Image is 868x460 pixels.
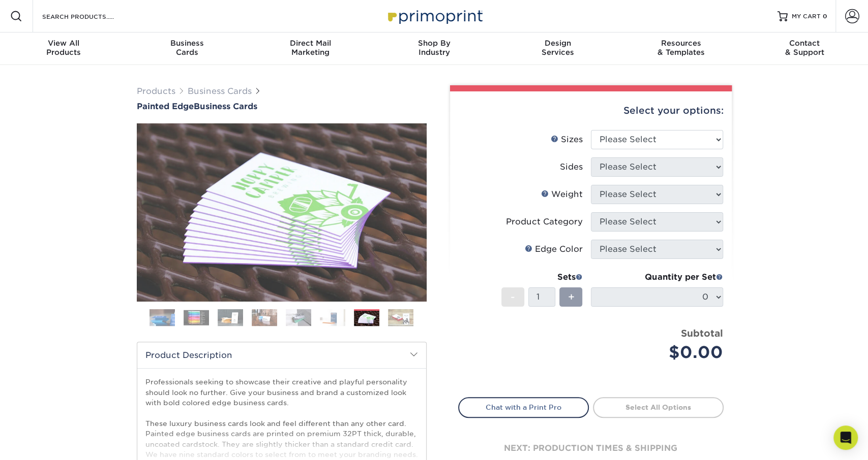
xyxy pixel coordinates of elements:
div: Edge Color [525,243,583,255]
img: Business Cards 08 [388,309,413,326]
img: Business Cards 01 [149,305,175,331]
div: Sizes [551,134,583,146]
a: Select All Options [593,397,724,417]
span: Shop By [372,39,496,48]
span: View All [2,39,126,48]
span: Resources [619,39,743,48]
a: Resources& Templates [619,32,743,65]
a: Chat with a Print Pro [458,397,589,417]
img: Painted Edge 07 [137,112,427,312]
a: BusinessCards [125,32,249,65]
h2: Product Description [137,342,426,368]
img: Business Cards 02 [184,310,209,325]
img: Business Cards 05 [286,309,311,326]
div: Sides [560,161,583,173]
span: 0 [823,13,827,20]
div: Marketing [249,39,372,57]
div: Products [2,39,126,57]
a: DesignServices [496,32,619,65]
div: Quantity per Set [591,271,723,283]
img: Business Cards 06 [320,309,345,326]
div: Sets [501,271,583,283]
img: Primoprint [383,5,485,27]
strong: Subtotal [681,327,723,339]
a: View AllProducts [2,32,126,65]
img: Business Cards 04 [252,309,277,326]
span: - [511,289,515,305]
span: Design [496,39,619,48]
a: Business Cards [188,86,252,96]
div: & Support [743,39,866,57]
div: Services [496,39,619,57]
div: Product Category [506,216,583,228]
div: Industry [372,39,496,57]
div: Open Intercom Messenger [833,425,858,450]
a: Contact& Support [743,32,866,65]
img: Business Cards 03 [218,309,243,326]
h1: Business Cards [137,102,427,111]
span: Direct Mail [249,39,372,48]
input: SEARCH PRODUCTS..... [41,10,140,22]
div: & Templates [619,39,743,57]
a: Products [137,86,175,96]
span: Painted Edge [137,102,194,111]
div: Select your options: [458,91,724,130]
div: Cards [125,39,249,57]
span: + [567,289,574,305]
div: $0.00 [598,340,723,365]
a: Shop ByIndustry [372,32,496,65]
a: Direct MailMarketing [249,32,372,65]
span: MY CART [792,12,821,21]
span: Contact [743,39,866,48]
a: Painted EdgeBusiness Cards [137,102,427,111]
span: Business [125,39,249,48]
img: Business Cards 07 [354,310,379,327]
div: Weight [541,188,583,201]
